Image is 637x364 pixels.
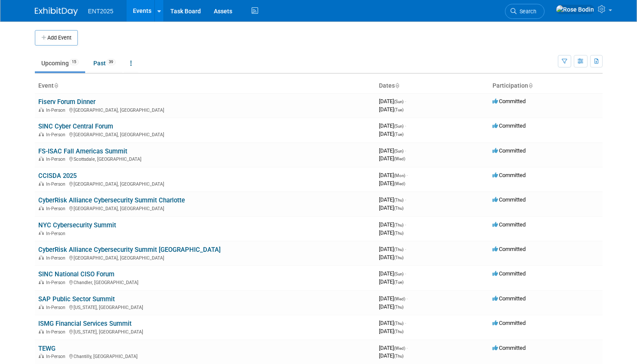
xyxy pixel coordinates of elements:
span: (Tue) [394,280,403,284]
span: [DATE] [379,131,403,137]
span: [DATE] [379,221,406,228]
a: Past39 [87,55,122,71]
span: (Thu) [394,247,403,252]
span: - [405,122,406,129]
img: In-Person Event [39,329,44,333]
span: (Tue) [394,132,403,137]
img: In-Person Event [39,181,44,186]
th: Dates [375,79,489,93]
span: In-Person [46,107,68,113]
span: Committed [492,320,526,326]
span: Committed [492,246,526,252]
span: [DATE] [379,320,406,326]
span: (Wed) [394,181,405,186]
span: In-Person [46,354,68,359]
span: (Tue) [394,107,403,112]
span: - [406,295,408,302]
a: Upcoming15 [35,55,85,71]
span: ENT2025 [88,8,114,15]
span: [DATE] [379,246,406,252]
img: Rose Bodin [556,5,594,14]
span: [DATE] [379,352,403,359]
span: In-Person [46,132,68,138]
th: Participation [489,79,603,93]
a: Fiserv Forum Dinner [38,98,95,106]
span: (Thu) [394,198,403,202]
img: In-Person Event [39,280,44,284]
span: [DATE] [379,303,403,310]
span: (Wed) [394,346,405,351]
span: In-Person [46,280,68,285]
span: 39 [106,59,116,65]
div: [US_STATE], [GEOGRAPHIC_DATA] [38,303,372,310]
span: [DATE] [379,254,403,260]
span: [DATE] [379,345,408,351]
span: [DATE] [379,270,406,277]
a: FS-ISAC Fall Americas Summit [38,147,127,155]
span: - [406,345,408,351]
span: Committed [492,221,526,228]
span: (Thu) [394,206,403,211]
div: [GEOGRAPHIC_DATA], [GEOGRAPHIC_DATA] [38,180,372,187]
span: In-Person [46,255,68,261]
span: 15 [69,59,79,65]
span: (Thu) [394,231,403,236]
span: [DATE] [379,328,403,334]
img: In-Person Event [39,107,44,112]
a: ISMG Financial Services Summit [38,320,132,327]
span: [DATE] [379,155,405,162]
a: NYC Cybersecurity Summit [38,221,116,229]
span: (Sun) [394,149,403,153]
button: Add Event [35,30,78,46]
span: (Wed) [394,297,405,301]
a: Search [505,4,545,19]
span: (Sun) [394,124,403,128]
span: Committed [492,270,526,277]
div: Scottsdale, [GEOGRAPHIC_DATA] [38,155,372,162]
span: (Thu) [394,223,403,227]
a: TEWG [38,345,55,352]
span: (Sun) [394,272,403,276]
span: Committed [492,172,526,178]
span: [DATE] [379,196,406,203]
span: Committed [492,98,526,104]
img: In-Person Event [39,305,44,309]
span: [DATE] [379,147,406,154]
img: In-Person Event [39,231,44,235]
span: In-Person [46,156,68,162]
img: In-Person Event [39,206,44,210]
span: - [405,221,406,228]
span: - [405,98,406,104]
span: In-Person [46,305,68,310]
span: [DATE] [379,229,403,236]
span: (Sun) [394,99,403,104]
img: In-Person Event [39,132,44,136]
span: - [405,147,406,154]
a: Sort by Start Date [395,82,399,89]
a: SINC National CISO Forum [38,270,114,278]
span: [DATE] [379,278,403,285]
span: Committed [492,196,526,203]
a: SINC Cyber Central Forum [38,122,113,130]
div: [GEOGRAPHIC_DATA], [GEOGRAPHIC_DATA] [38,254,372,261]
span: Committed [492,147,526,154]
span: - [406,172,408,178]
span: (Thu) [394,255,403,260]
span: - [405,246,406,252]
a: Sort by Event Name [54,82,58,89]
span: - [405,320,406,326]
img: In-Person Event [39,255,44,260]
span: (Wed) [394,156,405,161]
img: ExhibitDay [35,7,78,16]
div: Chantilly, [GEOGRAPHIC_DATA] [38,352,372,359]
span: In-Person [46,181,68,187]
div: [GEOGRAPHIC_DATA], [GEOGRAPHIC_DATA] [38,106,372,113]
span: [DATE] [379,295,408,302]
span: [DATE] [379,180,405,187]
a: CyberRisk Alliance Cybersecurity Summit Charlotte [38,196,185,204]
span: (Mon) [394,173,405,178]
span: In-Person [46,206,68,211]
span: [DATE] [379,172,408,178]
span: (Thu) [394,305,403,309]
a: CCISDA 2025 [38,172,77,180]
